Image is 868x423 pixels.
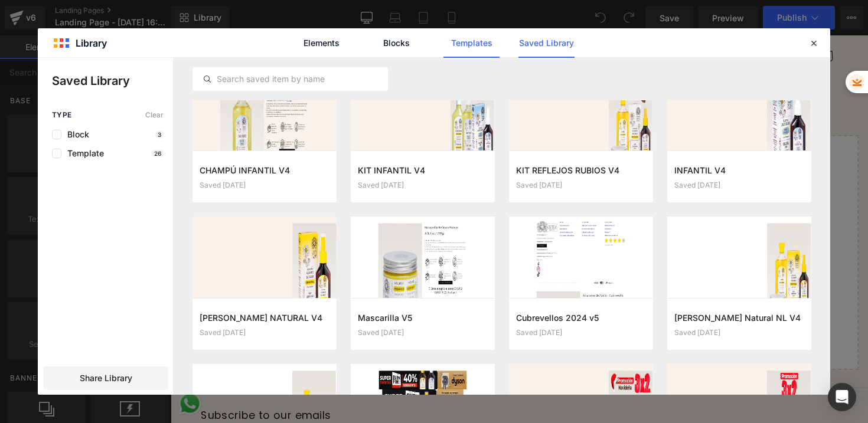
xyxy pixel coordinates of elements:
summary: Aclarantes [130,8,207,34]
div: Saved [DATE] [674,329,804,337]
div: Saved [DATE] [516,181,646,189]
h3: Cubrevellos 2024 v5 [516,311,646,324]
a: Explore Template [304,274,410,297]
p: 3 [155,131,164,138]
p: Start building your page [28,130,686,144]
a: Elements [293,28,350,58]
div: Saved [DATE] [358,181,488,189]
input: Search saved item by name [193,72,387,86]
div: Saved [DATE] [516,329,646,337]
a: Formas de Pago [360,8,453,34]
h3: INFANTIL V4 [674,164,804,176]
span: Clear [145,111,164,119]
div: Open Intercom Messenger [828,383,856,411]
h3: [PERSON_NAME] Natural NL V4 [674,311,804,324]
h2: Subscribe to our emails [31,382,585,396]
div: Saved [DATE] [200,181,329,189]
span: Cuidados [PERSON_NAME] [215,16,344,27]
div: Saved [DATE] [358,329,488,337]
summary: Búsqueda [604,8,631,35]
h3: [PERSON_NAME] NATURAL V4 [200,311,329,324]
img: INTEA® Venezuela [31,7,114,36]
summary: Cuidados [PERSON_NAME] [208,8,361,34]
span: Share Library [80,372,132,384]
span: Type [52,111,72,119]
div: Saved [DATE] [674,181,804,189]
span: Aclarantes [138,16,191,27]
h3: KIT INFANTIL V4 [358,164,488,176]
p: 26 [152,150,164,157]
a: Saved Library [518,28,575,58]
span: Template [61,149,104,158]
p: or Drag & Drop elements from left sidebar [28,307,686,315]
p: Saved Library [52,72,173,90]
h3: CHAMPÚ INFANTIL V4 [200,164,329,176]
div: Saved [DATE] [200,329,329,337]
span: Formas de Pago [368,16,446,27]
a: Send a message via WhatsApp [6,363,34,391]
a: Templates [443,28,500,58]
a: Blocks [368,28,425,58]
div: Open WhatsApp chat [6,363,34,391]
h3: Mascarilla V5 [358,311,488,324]
h3: KIT REFLEJOS RUBIOS V4 [516,164,646,176]
span: Block [61,130,89,139]
a: INTEA® Venezuela [27,2,119,41]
